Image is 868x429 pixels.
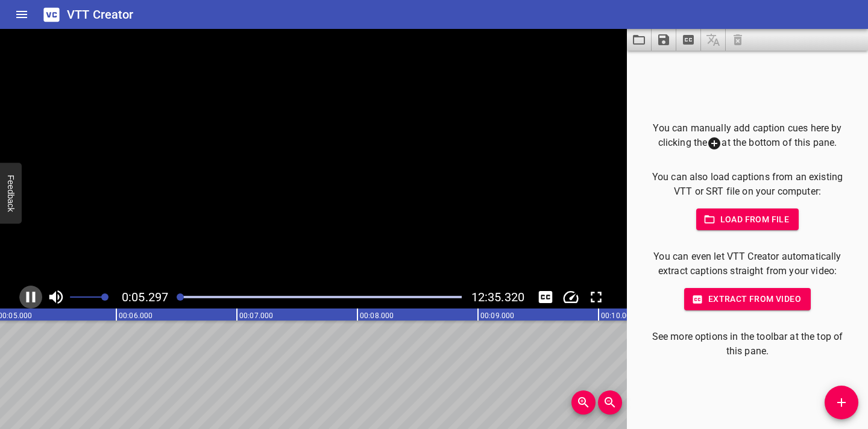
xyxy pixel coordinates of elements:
[706,212,790,227] span: Load from file
[694,292,801,307] span: Extract from video
[45,286,68,308] button: Toggle mute
[598,390,622,415] button: Zoom Out
[360,312,394,320] text: 00:08.000
[601,312,635,320] text: 00:10.000
[585,286,608,308] button: Toggle fullscreen
[676,29,701,51] button: Extract captions from video
[534,286,557,308] button: Toggle captions
[656,33,671,47] svg: Save captions to file
[825,386,858,419] button: Add Cue
[684,288,811,310] button: Extract from video
[119,312,153,320] text: 00:06.000
[67,5,134,24] h6: VTT Creator
[627,29,652,51] button: Load captions from file
[646,330,849,359] p: See more options in the toolbar at the top of this pane.
[101,293,108,301] span: Set video volume
[696,208,799,231] button: Load from file
[178,296,461,298] div: Play progress
[701,29,726,51] span: Add some captions below, then you can translate them.
[534,286,557,308] div: Hide/Show Captions
[571,390,596,415] button: Zoom In
[652,29,676,51] button: Save captions to file
[559,286,582,308] button: Change Playback Speed
[239,312,273,320] text: 00:07.000
[480,312,514,320] text: 00:09.000
[19,286,42,308] button: Play/Pause
[632,33,646,47] svg: Load captions from file
[646,121,849,151] p: You can manually add caption cues here by clicking the at the bottom of this pane.
[646,170,849,199] p: You can also load captions from an existing VTT or SRT file on your computer:
[122,290,168,304] span: Current Time
[471,290,524,304] span: Video Duration
[646,249,849,278] p: You can even let VTT Creator automatically extract captions straight from your video:
[559,286,582,308] div: Playback Speed
[681,33,696,47] svg: Extract captions from video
